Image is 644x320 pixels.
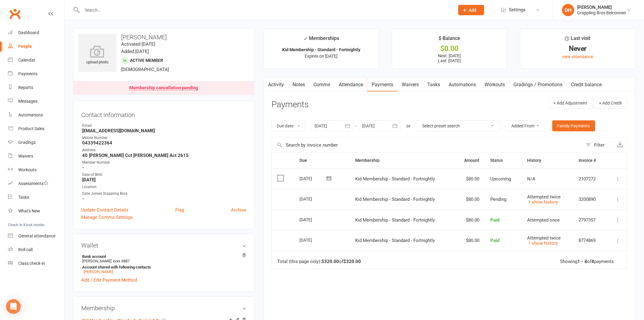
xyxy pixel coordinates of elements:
div: Calendar [18,58,35,62]
div: Reports [18,85,33,90]
div: upload photo [78,45,116,66]
span: Kid Membership - Standard - Fortnightly [355,238,435,243]
input: Search... [80,6,450,14]
td: $80.00 [455,169,485,189]
h3: Contact information [81,109,246,118]
strong: 04339422364 [82,140,246,146]
a: Family Payments [552,120,595,131]
li: [PERSON_NAME] [81,253,246,275]
a: Comms [309,78,334,92]
span: Expires on [DATE] [305,54,338,59]
div: [DATE] [299,194,327,204]
div: Address [82,147,246,153]
a: Credit balance [567,78,606,92]
div: Date of Birth [82,172,246,178]
a: Waivers [8,149,64,163]
div: Filter [594,141,605,149]
a: Payments [367,78,397,92]
div: Member Number [82,160,246,165]
strong: [EMAIL_ADDRESS][DOMAIN_NAME] [82,128,246,133]
a: Calendar [8,53,64,67]
th: Due [294,153,350,168]
a: show history [527,199,558,205]
a: Dashboard [8,26,64,40]
a: Activity [264,78,288,92]
button: Filter [583,138,613,152]
span: Settings [509,3,526,17]
a: Archive [231,206,246,214]
button: Add [458,5,484,15]
td: 2107272 [573,169,606,189]
span: N/A [527,176,535,182]
span: Attempted once [527,217,560,223]
strong: 4 [592,259,594,264]
div: Email [82,123,246,129]
input: Search by invoice number [272,138,583,152]
a: Add / Edit Payment Method [81,276,137,284]
a: Clubworx [7,6,23,21]
div: Showing of payments [560,259,614,264]
div: Mobile Number [82,135,246,141]
div: Date Joined Grappling Bros [82,191,246,197]
td: $80.00 [455,189,485,210]
th: Membership [350,153,455,168]
div: [DATE] [299,215,327,224]
a: Workouts [481,78,509,92]
div: Roll call [18,247,33,252]
strong: $320.00 [321,259,339,264]
span: Attempted twice [527,235,561,241]
td: $80.00 [455,230,485,251]
strong: [DATE] [82,177,246,183]
a: Automations [444,78,481,92]
a: Product Sales [8,122,64,136]
a: People [8,40,64,53]
strong: Account shared with following contacts [82,265,243,269]
a: Payments [8,67,64,81]
div: Payments [18,71,37,76]
div: Workouts [18,167,37,172]
td: 2797357 [573,210,606,230]
strong: 1 - 4 [578,259,587,264]
span: Attempted twice [527,194,561,200]
a: Update Contact Details [81,206,128,214]
span: Upcoming [491,176,511,182]
div: Open Intercom Messenger [6,299,21,314]
span: Kid Membership - Standard - Fortnightly [355,197,435,202]
p: Next: [DATE] Last: [DATE] [398,53,502,63]
h3: Payments [271,100,309,109]
span: Paid [491,238,500,243]
div: Product Sales [18,126,44,131]
strong: Kid Membership - Standard - Fortnightly [282,47,360,52]
time: Activated [DATE] [121,41,155,47]
a: Automations [8,108,64,122]
td: $80.00 [455,210,485,230]
a: Gradings [8,136,64,149]
div: Dashboard [18,30,39,35]
div: Class check-in [18,261,45,266]
h3: [PERSON_NAME] [78,34,249,41]
span: Active member [130,58,163,63]
span: xxxx 3887 [113,259,130,263]
div: What's New [18,208,40,213]
div: [DATE] [299,174,327,183]
h3: Wallet [81,242,246,249]
h3: Membership [81,305,246,311]
td: 3200890 [573,189,606,210]
button: + Add Credit [594,98,628,108]
div: Automations [18,112,43,117]
div: Assessments [18,181,48,186]
span: Add [469,8,477,12]
th: Invoice # [573,153,606,168]
a: Tasks [8,190,64,204]
span: Paid [491,217,500,223]
a: Roll call [8,243,64,257]
strong: Bank account [82,254,243,259]
i: ✓ [303,36,307,41]
a: Tasks [423,78,444,92]
button: Added From [506,120,545,131]
a: view attendance [562,54,593,59]
time: Added [DATE] [121,49,149,54]
a: Manage Comms Settings [81,214,133,221]
div: or [406,122,411,130]
div: Tasks [18,195,29,200]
